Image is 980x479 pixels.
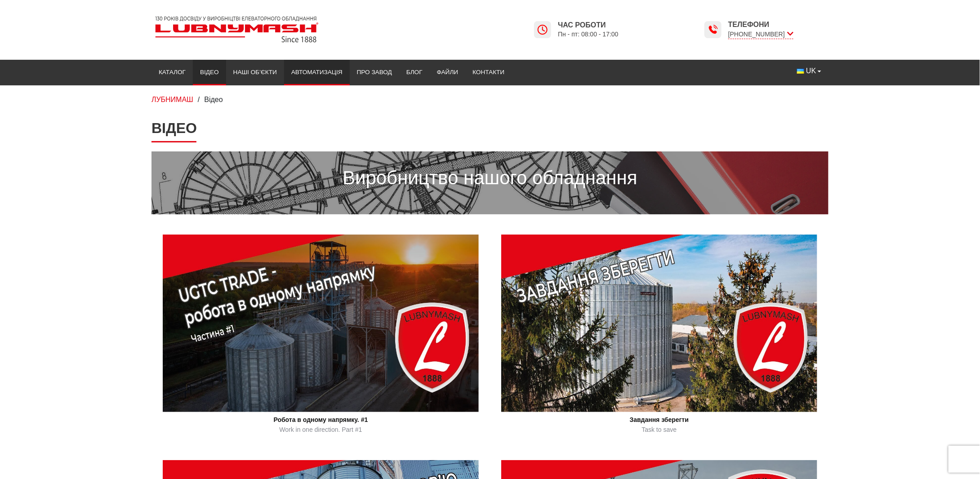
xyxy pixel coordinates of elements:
a: Автоматизація [284,62,350,82]
a: Про завод [350,62,399,82]
img: Lubnymash time icon [708,24,718,35]
div: Work in one direction. Part #1 [166,426,475,435]
a: Контакти [465,62,512,82]
a: Блог [399,62,430,82]
a: Відео [193,62,226,82]
a: Каталог [151,62,193,82]
div: Завдання зберегти [505,416,814,425]
h1: Відео [151,120,829,142]
a: Наші об’єкти [226,62,284,82]
a: ЛУБНИМАШ [151,96,193,103]
span: UK [806,66,816,76]
img: Lubnymash [151,13,322,46]
img: Українська [797,69,804,74]
p: Виробництво нашого обладнання [159,165,821,191]
div: Task to save [505,426,814,435]
span: / [198,96,200,103]
div: Робота в одному напрямку. #1 [166,416,475,425]
span: Телефони [728,20,793,30]
button: UK [790,62,829,80]
span: Пн - пт: 08:00 - 17:00 [558,30,619,39]
a: Файли [430,62,466,82]
span: Час роботи [558,20,619,30]
img: Lubnymash time icon [537,24,548,35]
span: Відео [204,96,223,103]
span: [PHONE_NUMBER] [728,30,793,39]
